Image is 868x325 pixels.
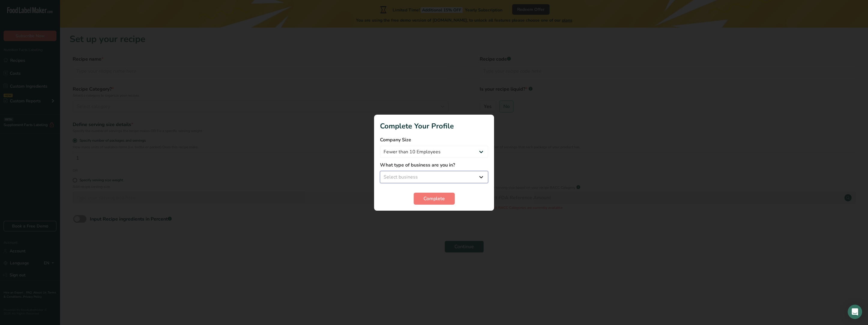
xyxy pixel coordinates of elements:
span: Complete [423,195,445,202]
label: Company Size [380,136,488,143]
label: What type of business are you in? [380,161,488,169]
h1: Complete Your Profile [380,121,488,131]
div: Open Intercom Messenger [848,305,862,319]
button: Complete [414,193,455,205]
